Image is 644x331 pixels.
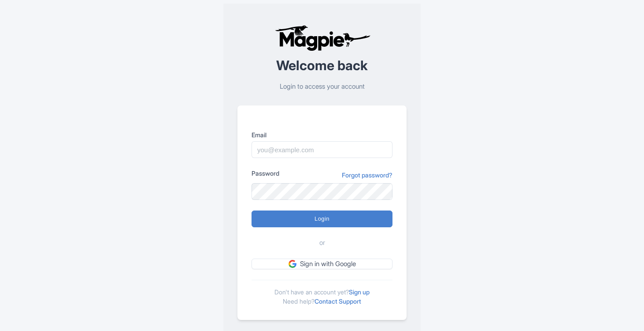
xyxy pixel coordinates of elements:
input: Login [252,211,392,227]
img: google.svg [289,260,296,268]
label: Password [252,169,279,178]
a: Sign up [349,288,370,296]
span: or [319,238,325,248]
a: Sign in with Google [252,259,392,270]
a: Forgot password? [342,170,392,180]
p: Login to access your account [237,82,407,92]
a: Contact Support [315,297,361,305]
img: logo-ab69f6fb50320c5b225c76a69d11143b.png [273,25,372,51]
h2: Welcome back [237,58,407,73]
input: you@example.com [252,141,392,158]
div: Don't have an account yet? Need help? [252,280,392,306]
label: Email [252,130,392,139]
